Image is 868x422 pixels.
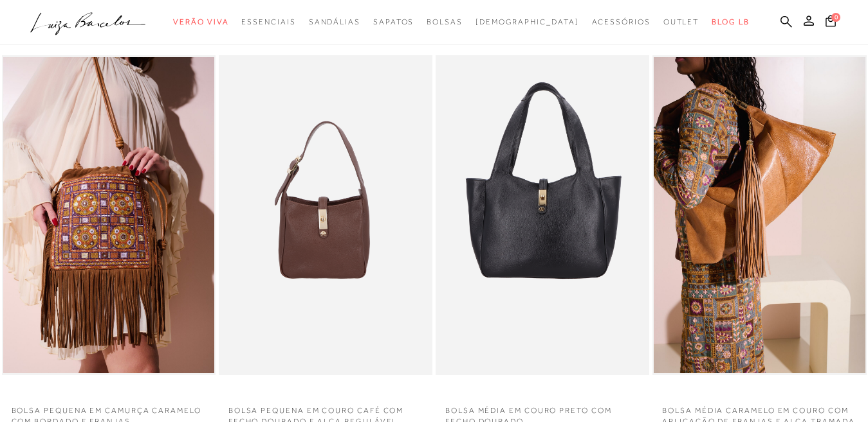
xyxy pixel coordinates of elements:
[241,17,295,26] span: Essenciais
[220,57,431,373] a: BOLSA PEQUENA EM COURO CAFÉ COM FECHO DOURADO E ALÇA REGULÁVEL BOLSA PEQUENA EM COURO CAFÉ COM FE...
[476,17,579,26] span: [DEMOGRAPHIC_DATA]
[712,10,749,34] a: BLOG LB
[3,57,214,373] img: BOLSA PEQUENA EM CAMURÇA CARAMELO COM BORDADO E FRANJAS
[831,13,840,22] span: 0
[654,57,865,373] img: BOLSA MÉDIA CARAMELO EM COURO COM APLICAÇÃO DE FRANJAS E ALÇA TRAMADA
[592,10,651,34] a: categoryNavScreenReaderText
[309,17,360,26] span: Sandálias
[663,10,699,34] a: categoryNavScreenReaderText
[309,10,360,34] a: categoryNavScreenReaderText
[241,10,295,34] a: categoryNavScreenReaderText
[822,14,840,31] button: 0
[654,57,865,373] a: BOLSA MÉDIA CARAMELO EM COURO COM APLICAÇÃO DE FRANJAS E ALÇA TRAMADA BOLSA MÉDIA CARAMELO EM COU...
[712,17,749,26] span: BLOG LB
[173,10,228,34] a: categoryNavScreenReaderText
[373,17,414,26] span: Sapatos
[437,57,648,373] img: BOLSA MÉDIA EM COURO PRETO COM FECHO DOURADO
[220,57,431,373] img: BOLSA PEQUENA EM COURO CAFÉ COM FECHO DOURADO E ALÇA REGULÁVEL
[663,17,699,26] span: Outlet
[476,10,579,34] a: noSubCategoriesText
[173,17,228,26] span: Verão Viva
[427,10,463,34] a: categoryNavScreenReaderText
[437,57,648,373] a: BOLSA MÉDIA EM COURO PRETO COM FECHO DOURADO BOLSA MÉDIA EM COURO PRETO COM FECHO DOURADO
[373,10,414,34] a: categoryNavScreenReaderText
[427,17,463,26] span: Bolsas
[592,17,651,26] span: Acessórios
[3,57,214,373] a: BOLSA PEQUENA EM CAMURÇA CARAMELO COM BORDADO E FRANJAS BOLSA PEQUENA EM CAMURÇA CARAMELO COM BOR...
